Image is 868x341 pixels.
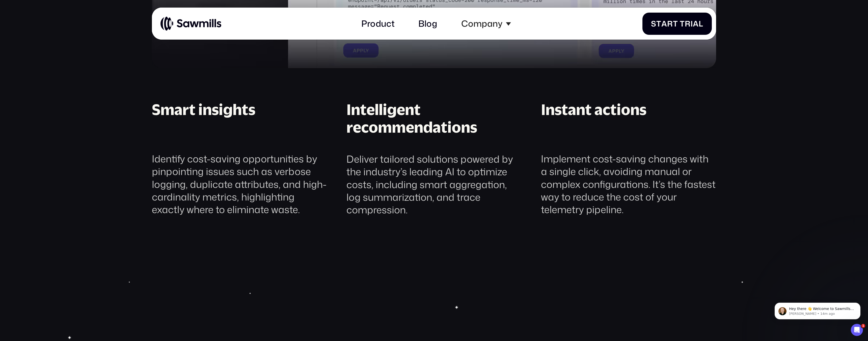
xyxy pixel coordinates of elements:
span: S [651,19,656,28]
span: 1 [861,324,865,328]
span: a [661,19,667,28]
div: Identify cost-saving opportunities by pinpointing issues such as verbose logging, duplicate attri... [152,152,327,216]
span: t [656,19,661,28]
span: l [699,19,703,28]
a: StartTrial [642,13,712,35]
a: Blog [412,12,444,35]
span: T [680,19,685,28]
div: Instant actions [541,101,646,136]
div: Intelligent recommendations [346,101,522,136]
span: i [691,19,693,28]
div: Company [461,18,503,29]
iframe: Intercom notifications message [767,292,868,327]
span: t [673,19,678,28]
span: r [685,19,691,28]
div: Implement cost-saving changes with a single click, avoiding manual or complex configurations. It’... [541,152,716,216]
div: Company [455,12,518,35]
iframe: Intercom live chat [851,324,863,336]
span: r [667,19,673,28]
a: Product [355,12,401,35]
span: a [693,19,699,28]
div: Smart insights [152,101,255,136]
div: Deliver tailored solutions powered by the industry’s leading AI to optimize costs, including smar... [346,153,522,216]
